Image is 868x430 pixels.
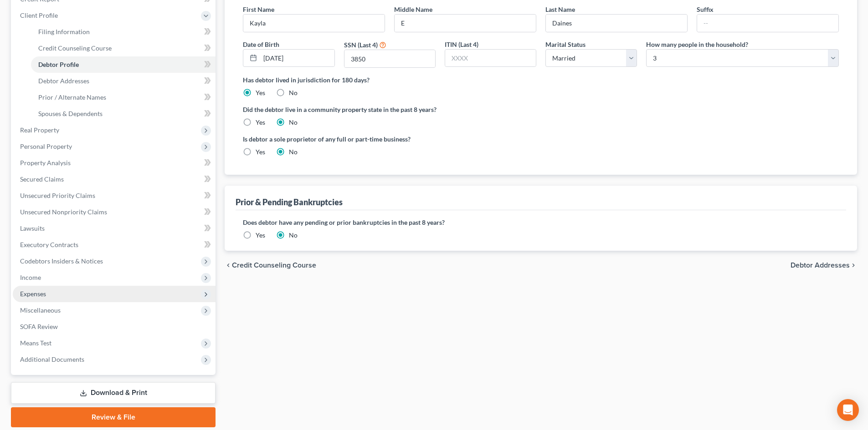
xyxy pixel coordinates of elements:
[236,197,343,207] div: Prior & Pending Bankruptcies
[38,110,103,117] span: Spouses & Dependents
[256,231,265,240] label: Yes
[545,5,575,14] label: Last Name
[20,323,58,330] span: SOFA Review
[289,88,298,97] label: No
[20,159,71,167] span: Property Analysis
[256,88,265,97] label: Yes
[243,218,839,227] label: Does debtor have any pending or prior bankruptcies in the past 8 years?
[20,142,72,150] span: Personal Property
[31,24,216,40] a: Filing Information
[243,15,385,32] input: --
[394,5,432,14] label: Middle Name
[13,319,216,335] a: SOFA Review
[697,15,838,32] input: --
[697,5,714,14] label: Suffix
[445,40,478,49] label: ITIN (Last 4)
[20,208,107,216] span: Unsecured Nonpriority Claims
[31,106,216,122] a: Spouses & Dependents
[260,50,334,67] input: MM/DD/YYYY
[38,77,89,85] span: Debtor Addresses
[225,262,232,269] i: chevron_left
[243,5,274,14] label: First Name
[38,61,79,68] span: Debtor Profile
[20,257,103,265] span: Codebtors Insiders & Notices
[20,175,64,183] span: Secured Claims
[31,56,216,73] a: Debtor Profile
[31,40,216,56] a: Credit Counseling Course
[20,273,41,281] span: Income
[20,126,59,134] span: Real Property
[11,407,216,427] a: Review & File
[837,399,859,421] div: Open Intercom Messenger
[20,339,51,347] span: Means Test
[850,262,857,269] i: chevron_right
[13,237,216,253] a: Executory Contracts
[13,171,216,187] a: Secured Claims
[13,220,216,237] a: Lawsuits
[289,231,298,240] label: No
[344,50,435,67] input: XXXX
[445,50,536,67] input: XXXX
[289,147,298,157] label: No
[289,118,298,127] label: No
[20,11,58,19] span: Client Profile
[13,187,216,204] a: Unsecured Priority Claims
[243,105,839,114] label: Did the debtor live in a community property state in the past 8 years?
[395,15,536,32] input: M.I
[20,241,78,248] span: Executory Contracts
[20,355,84,363] span: Additional Documents
[20,290,46,298] span: Expenses
[11,382,216,404] a: Download & Print
[256,118,265,127] label: Yes
[545,40,586,49] label: Marital Status
[20,192,95,199] span: Unsecured Priority Claims
[225,262,316,269] button: chevron_left Credit Counseling Course
[38,44,112,52] span: Credit Counseling Course
[256,147,265,157] label: Yes
[13,155,216,171] a: Property Analysis
[344,40,378,50] label: SSN (Last 4)
[243,75,839,85] label: Has debtor lived in jurisdiction for 180 days?
[31,73,216,89] a: Debtor Addresses
[791,262,850,269] span: Debtor Addresses
[646,40,748,49] label: How many people in the household?
[20,224,45,232] span: Lawsuits
[791,262,857,269] button: Debtor Addresses chevron_right
[38,28,90,35] span: Filing Information
[243,134,536,144] label: Is debtor a sole proprietor of any full or part-time business?
[546,15,687,32] input: --
[38,93,106,101] span: Prior / Alternate Names
[13,204,216,220] a: Unsecured Nonpriority Claims
[20,306,61,314] span: Miscellaneous
[232,262,316,269] span: Credit Counseling Course
[31,89,216,106] a: Prior / Alternate Names
[243,40,279,49] label: Date of Birth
